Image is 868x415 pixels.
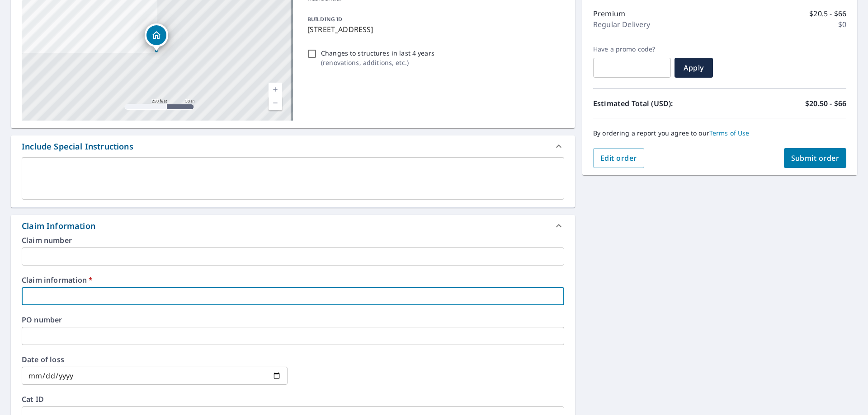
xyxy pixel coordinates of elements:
label: Date of loss [22,356,288,363]
button: Submit order [784,148,847,168]
p: Premium [593,8,625,19]
button: Edit order [593,148,644,168]
div: Include Special Instructions [11,135,575,157]
p: $20.5 - $66 [809,8,846,19]
a: Terms of Use [709,129,750,137]
div: Claim Information [22,220,95,232]
label: Have a promo code? [593,45,671,53]
p: By ordering a report you agree to our [593,129,846,137]
p: Estimated Total (USD): [593,98,720,109]
label: Cat ID [22,396,564,403]
a: Current Level 17, Zoom In [269,83,282,96]
label: Claim information [22,276,564,284]
p: $20.50 - $66 [805,98,846,109]
div: Dropped pin, building 1, Residential property, 3200 Japanese Hollow Rd The Dalles, OR 97058 [145,23,168,51]
p: ( renovations, additions, etc. ) [321,58,434,67]
div: Include Special Instructions [22,140,133,153]
button: Apply [675,58,713,78]
p: Regular Delivery [593,19,650,30]
span: Edit order [600,153,637,163]
p: [STREET_ADDRESS] [307,24,561,35]
div: Claim Information [11,215,575,237]
label: Claim number [22,237,564,244]
p: Changes to structures in last 4 years [321,48,434,58]
a: Current Level 17, Zoom Out [269,96,282,110]
span: Submit order [791,153,840,163]
p: $0 [838,19,846,30]
span: Apply [682,63,706,73]
label: PO number [22,316,564,323]
p: BUILDING ID [307,15,342,23]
